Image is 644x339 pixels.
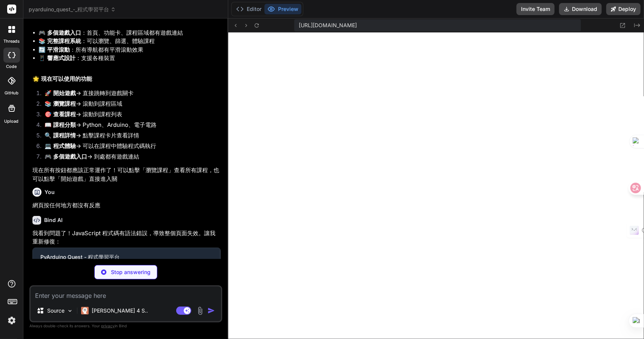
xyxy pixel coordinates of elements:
strong: 🎯 查看課程 [45,111,76,118]
strong: 📱 響應式設計 [38,54,75,62]
span: pyarduino_quest_-_程式學習平台 [29,6,116,13]
p: 網頁按任何地方都沒有反應 [32,201,221,210]
h2: 🌟 現在可以使用的功能 [32,75,221,83]
button: PyArduino Quest - 程式學習平台Click to open Workbench [33,248,220,273]
p: Stop answering [111,268,151,276]
h6: You [45,188,55,196]
label: GitHub [5,90,18,96]
li: → 直接跳轉到遊戲關卡 [38,89,221,100]
img: settings [5,314,18,327]
li: → 點擊課程卡片查看詳情 [38,131,221,142]
img: icon [207,307,215,314]
img: attachment [196,307,204,315]
li: ：所有導航都有平滑滾動效果 [38,46,221,54]
p: Source [47,307,65,314]
li: → 可以在課程中體驗程式碼執行 [38,142,221,153]
strong: 💻 程式體驗 [45,142,76,149]
button: Preview [264,4,301,14]
div: PyArduino Quest - 程式學習平台 [40,253,212,261]
strong: 🚀 開始遊戲 [45,89,76,97]
li: → 滾動到課程列表 [38,110,221,121]
iframe: Preview [228,32,644,339]
button: Editor [233,4,264,14]
strong: 📚 瀏覽課程 [45,100,76,107]
label: code [6,63,17,70]
strong: 📚 完整課程系統 [38,37,81,45]
label: Upload [5,118,19,125]
strong: 📖 課程分類 [45,121,76,128]
button: Deploy [606,3,641,15]
li: → 到處都有遊戲連結 [38,153,221,163]
li: ：支援各種裝置 [38,54,221,63]
span: [URL][DOMAIN_NAME] [299,22,357,29]
p: Always double-check its answers. Your in Bind [29,322,222,330]
p: [PERSON_NAME] 4 S.. [92,307,148,314]
h6: Bind AI [44,216,63,224]
li: ：可以瀏覽、篩選、體驗課程 [38,37,221,46]
li: → Python、Arduino、電子電路 [38,121,221,131]
span: privacy [101,324,115,328]
strong: 🎮 多個遊戲入口 [45,153,87,160]
li: → 滾動到課程區域 [38,100,221,110]
strong: 🎮 多個遊戲入口 [38,29,81,36]
img: Claude 4 Sonnet [81,307,89,314]
p: 現在所有按鈕都應該正常運作了！可以點擊「瀏覽課程」查看所有課程，也可以點擊「開始遊戲」直接進入關 [32,166,221,183]
li: ：首頁、功能卡、課程區域都有遊戲連結 [38,29,221,37]
strong: 🔄 平滑滾動 [38,46,70,53]
img: Pick Models [67,308,73,314]
p: 我看到問題了！JavaScript 程式碼有語法錯誤，導致整個頁面失效。讓我重新修復： [32,229,221,246]
label: threads [3,38,20,45]
button: Invite Team [516,3,555,15]
strong: 🔍 課程詳情 [45,132,76,139]
button: Download [559,3,602,15]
